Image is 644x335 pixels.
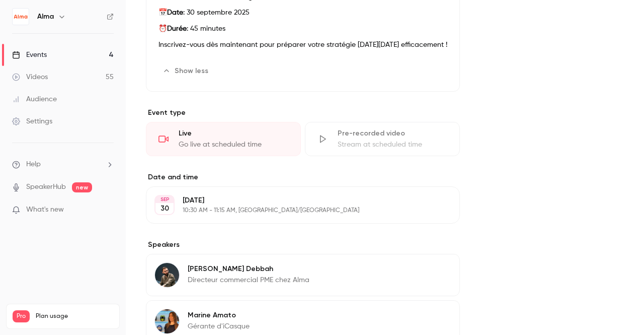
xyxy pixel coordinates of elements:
[188,275,309,285] p: Directeur commercial PME chez Alma
[188,321,250,331] p: Gérante d'iCasque
[183,195,407,206] p: [DATE]
[12,94,57,104] div: Audience
[102,206,114,215] iframe: Noticeable Trigger
[183,207,407,215] p: 10:30 AM - 11:15 AM, [GEOGRAPHIC_DATA]/[GEOGRAPHIC_DATA]
[158,23,447,35] p: ⏰ : 45 minutes
[12,116,52,126] div: Settings
[155,196,174,203] div: SEP
[26,182,66,192] a: SpeakerHub
[338,128,447,139] div: Pre-recorded video
[158,39,447,51] p: Inscrivez-vous dès maintenant pour préparer votre stratégie [DATE][DATE] efficacement !
[305,122,460,156] div: Pre-recorded videoStream at scheduled time
[155,309,179,333] img: Marine Amato
[26,159,41,170] span: Help
[146,122,301,156] div: LiveGo live at scheduled time
[338,140,447,150] div: Stream at scheduled time
[146,254,460,296] div: Adrien Debbah[PERSON_NAME] DebbahDirecteur commercial PME chez Alma
[179,140,288,150] div: Go live at scheduled time
[12,50,47,60] div: Events
[155,263,179,287] img: Adrien Debbah
[13,310,30,322] span: Pro
[13,9,29,25] img: Alma
[167,25,187,32] strong: Durée
[12,159,114,170] li: help-dropdown-opener
[36,312,113,320] span: Plan usage
[167,9,183,16] strong: Date
[188,264,309,274] p: [PERSON_NAME] Debbah
[12,72,48,82] div: Videos
[26,205,64,215] span: What's new
[158,7,447,19] p: 📅 : 30 septembre 2025
[179,128,288,139] div: Live
[146,172,460,182] label: Date and time
[158,63,214,79] button: Show less
[160,204,169,214] p: 30
[146,108,460,118] p: Event type
[72,182,92,192] span: new
[146,240,460,250] label: Speakers
[188,310,250,320] p: Marine Amato
[37,12,54,22] h6: Alma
